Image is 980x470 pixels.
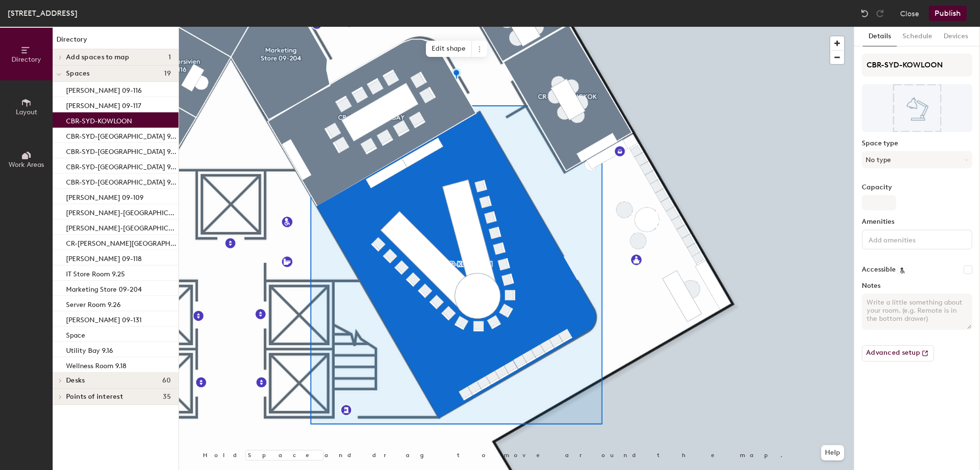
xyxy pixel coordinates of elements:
[8,7,78,19] div: [STREET_ADDRESS]
[862,218,972,226] label: Amenities
[66,191,144,202] p: [PERSON_NAME] 09-109
[16,108,37,116] span: Layout
[875,9,885,18] img: Redo
[163,393,171,401] span: 35
[862,84,972,132] img: The space named CBR-SYD-KOWLOON
[862,151,972,168] button: No type
[66,70,90,77] span: Spaces
[426,41,472,57] span: Edit shape
[11,55,41,64] span: Directory
[862,140,972,147] label: Space type
[862,282,972,290] label: Notes
[860,9,869,18] img: Undo
[900,6,919,21] button: Close
[862,345,934,361] button: Advanced setup
[66,175,177,186] p: CBR-SYD-[GEOGRAPHIC_DATA] 9.23
[66,283,142,294] p: Marketing Store 09-204
[66,313,142,324] p: [PERSON_NAME] 09-131
[162,377,171,384] span: 60
[66,344,113,355] p: Utility Bay 9.16
[168,54,171,61] span: 1
[66,145,177,156] p: CBR-SYD-[GEOGRAPHIC_DATA] 9.21
[66,359,126,370] p: Wellness Room 9.18
[164,70,171,77] span: 19
[66,252,142,263] p: [PERSON_NAME] 09-118
[66,130,177,141] p: CBR-SYD-[GEOGRAPHIC_DATA] 9.20
[66,99,141,110] p: [PERSON_NAME] 09-117
[66,298,121,309] p: Server Room 9.26
[66,393,123,401] span: Points of interest
[821,445,844,460] button: Help
[66,237,177,248] p: CR-[PERSON_NAME][GEOGRAPHIC_DATA]
[53,34,178,49] h1: Directory
[938,27,974,46] button: Devices
[66,221,177,232] p: [PERSON_NAME]-[GEOGRAPHIC_DATA]
[863,27,897,46] button: Details
[66,84,142,95] p: [PERSON_NAME] 09-116
[66,114,132,125] p: CBR-SYD-KOWLOON
[66,328,85,339] p: Space
[66,160,177,171] p: CBR-SYD-[GEOGRAPHIC_DATA] 9.22
[929,6,967,21] button: Publish
[66,206,177,217] p: [PERSON_NAME]-[GEOGRAPHIC_DATA]
[9,161,44,169] span: Work Areas
[66,377,85,384] span: Desks
[66,267,125,278] p: IT Store Room 9.25
[867,233,953,245] input: Add amenities
[862,266,896,273] label: Accessible
[897,27,938,46] button: Schedule
[66,54,130,61] span: Add spaces to map
[862,184,972,191] label: Capacity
